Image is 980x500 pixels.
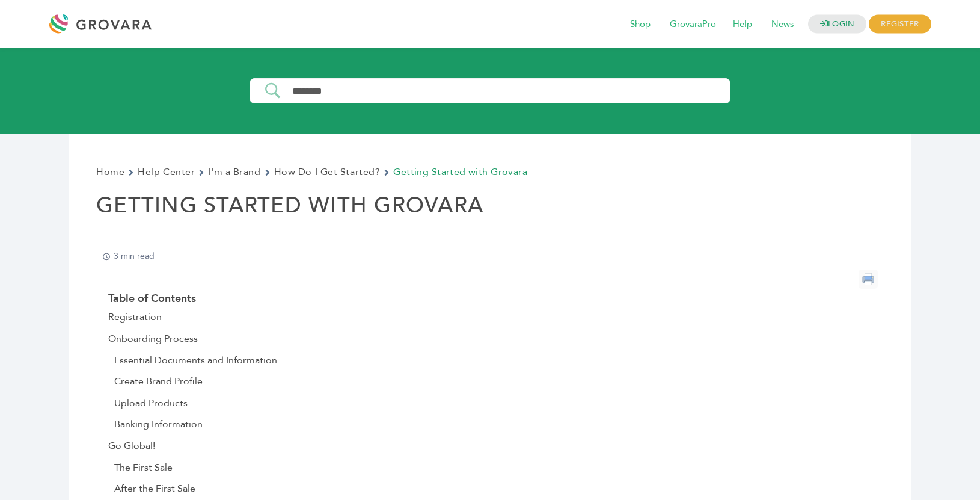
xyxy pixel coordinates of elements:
a: Upload Products [114,396,188,412]
h1: Getting Started with Grovara [96,193,884,242]
a: LOGIN [808,15,867,34]
span: Getting Started with Grovara [393,164,527,181]
span: Shop [622,13,659,36]
a: News [763,18,802,31]
a: Banking Information [114,417,203,433]
a: The First Sale [114,460,173,476]
p: 3 min read [102,252,155,261]
a: Shop [622,18,659,31]
span: REGISTER [869,15,931,34]
a: Help [724,18,761,31]
a: Help Center [138,164,195,181]
input: Search Input [283,86,727,96]
a: Go Global! [108,439,155,454]
a: Registration [108,310,162,326]
a: How Do I Get Started? [274,164,381,181]
a: After the First Sale [114,481,195,497]
a: Create Brand Profile [114,374,203,390]
a: Essential Documents and Information [114,353,277,369]
span: News [763,13,802,36]
a: Onboarding Process [108,332,198,347]
span: GrovaraPro [661,13,724,36]
a: I'm a Brand [208,164,260,181]
a: Home [96,164,124,181]
span: Help [724,13,761,36]
a: GrovaraPro [661,18,724,31]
